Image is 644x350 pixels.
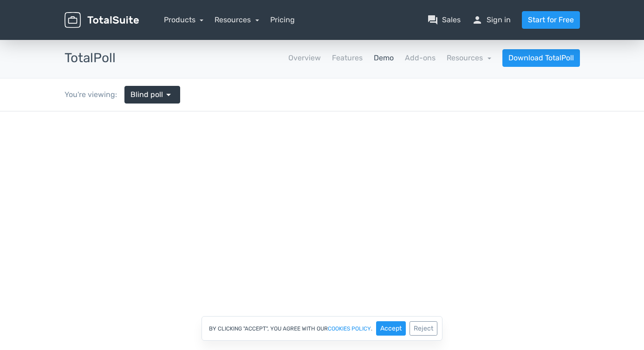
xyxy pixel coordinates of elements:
button: Accept [376,321,406,336]
div: By clicking "Accept", you agree with our . [202,316,442,341]
a: Demo [374,52,394,64]
a: Resources [447,53,491,62]
span: question_answer [427,14,438,26]
span: person [472,14,483,26]
a: Products [164,15,204,24]
a: Blind poll arrow_drop_down [124,86,180,104]
span: Blind poll [130,89,163,100]
span: arrow_drop_down [163,89,174,100]
a: Start for Free [522,11,580,29]
a: Download TotalPoll [502,49,580,67]
a: Overview [288,52,321,64]
a: personSign in [472,14,511,26]
a: Add-ons [405,52,436,64]
a: cookies policy [328,326,371,331]
button: Reject [410,321,437,336]
a: Pricing [270,14,295,26]
img: TotalSuite for WordPress [65,12,139,28]
a: question_answerSales [427,14,461,26]
h3: TotalPoll [65,51,116,65]
div: You're viewing: [65,89,124,100]
a: Resources [215,15,259,24]
a: Features [332,52,363,64]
